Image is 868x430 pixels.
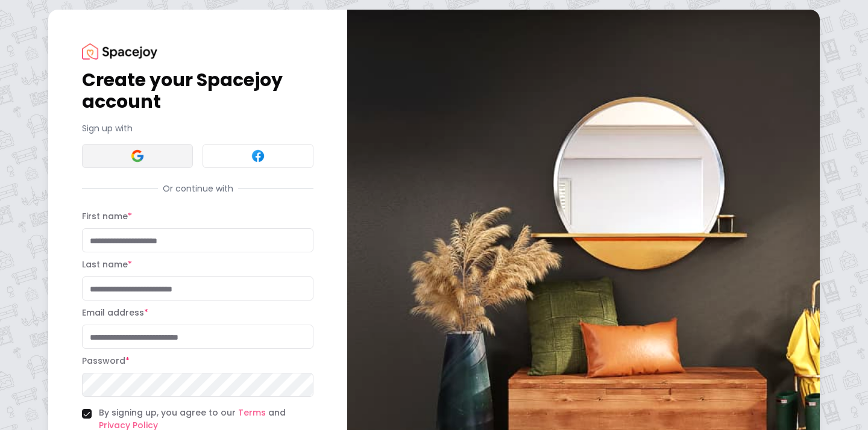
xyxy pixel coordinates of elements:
[82,210,132,222] label: First name
[82,122,313,134] p: Sign up with
[251,149,265,163] img: Facebook signin
[158,182,238,195] span: Or continue with
[130,149,145,163] img: Google signin
[82,258,132,270] label: Last name
[82,355,130,367] label: Password
[82,69,313,113] h1: Create your Spacejoy account
[82,43,157,60] img: Spacejoy Logo
[238,407,266,419] a: Terms
[82,307,148,319] label: Email address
